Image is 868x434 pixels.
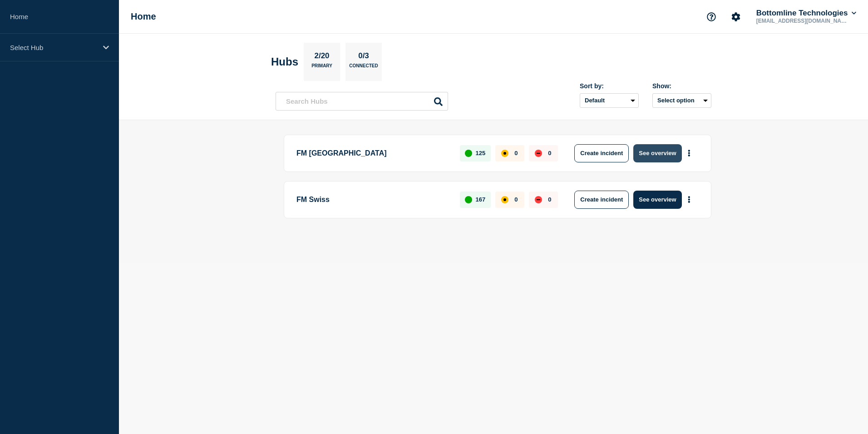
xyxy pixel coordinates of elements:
p: 167 [476,196,486,203]
button: See overview [633,144,681,162]
button: More actions [683,145,695,161]
p: 2/20 [311,51,333,63]
div: affected [501,150,508,157]
div: Sort by: [580,82,639,90]
p: 125 [476,150,486,156]
p: 0 [514,196,518,203]
button: Create incident [574,191,629,209]
button: More actions [683,191,695,208]
p: FM [GEOGRAPHIC_DATA] [296,144,449,162]
div: down [535,150,542,157]
input: Search Hubs [276,92,448,111]
button: Bottomline Technologies [755,9,858,18]
button: Support [702,7,721,26]
p: 0/3 [355,51,373,63]
button: Create incident [574,144,629,162]
p: 0 [548,150,551,156]
p: Select Hub [10,44,97,51]
button: Select option [652,93,711,108]
h2: Hubs [271,56,298,68]
p: Primary [311,63,332,73]
div: affected [501,196,508,203]
div: up [465,196,472,203]
select: Sort by [580,93,639,108]
div: Show: [652,82,711,90]
div: down [535,196,542,203]
p: 0 [514,150,518,156]
div: up [465,150,472,157]
p: Connected [349,63,378,73]
p: 0 [548,196,551,203]
h1: Home [131,11,156,22]
button: Account settings [726,7,745,26]
p: FM Swiss [296,191,449,209]
button: See overview [633,191,681,209]
p: [EMAIL_ADDRESS][DOMAIN_NAME] [755,18,849,24]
